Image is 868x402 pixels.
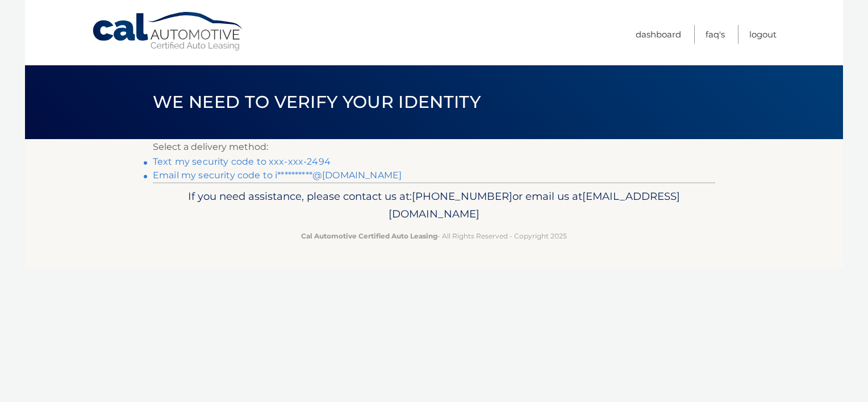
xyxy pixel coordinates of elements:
a: FAQ's [706,25,725,44]
a: Dashboard [636,25,681,44]
strong: Cal Automotive Certified Auto Leasing [301,232,437,240]
a: Text my security code to xxx-xxx-2494 [153,156,331,167]
a: Cal Automotive [91,11,245,52]
span: [PHONE_NUMBER] [412,190,512,203]
a: Email my security code to i**********@[DOMAIN_NAME] [153,170,402,181]
p: - All Rights Reserved - Copyright 2025 [160,230,708,242]
a: Logout [749,25,777,44]
p: If you need assistance, please contact us at: or email us at [160,187,708,224]
p: Select a delivery method: [153,139,715,155]
span: We need to verify your identity [153,91,481,112]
